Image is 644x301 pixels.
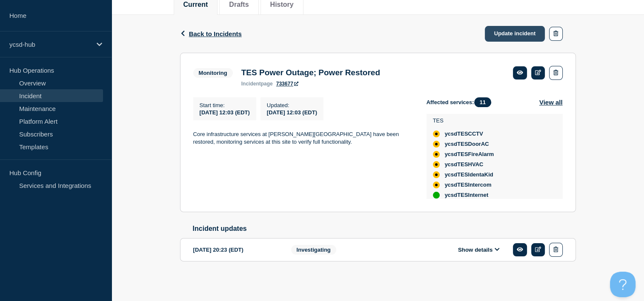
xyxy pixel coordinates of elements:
span: ycsdTESIdentaKid [445,171,493,178]
div: affected [433,182,440,188]
h2: Incident updates [193,225,576,233]
span: Back to Incidents [189,30,242,37]
p: Start time : [200,102,250,108]
div: affected [433,171,440,178]
button: View all [539,97,563,107]
span: Monitoring [193,68,233,78]
button: Current [183,1,208,9]
p: Updated : [267,102,317,108]
div: affected [433,151,440,158]
a: 733677 [276,81,298,87]
iframe: Help Scout Beacon - Open [610,272,635,297]
span: ycsdTESInternet [445,192,489,199]
p: TES [433,117,506,124]
button: Show details [455,246,502,253]
span: Affected services: [426,97,495,107]
div: affected [433,131,440,137]
div: up [433,192,440,199]
p: page [241,81,273,87]
div: affected [433,161,440,168]
span: ycsdTESHVAC [445,161,484,168]
span: ycsdTESIntercom [445,182,492,188]
span: ycsdTESFireAlarm [445,151,494,158]
p: Core infrastructure services at [PERSON_NAME][GEOGRAPHIC_DATA] have been restored, monitoring ser... [193,131,413,146]
button: Drafts [229,1,249,9]
div: [DATE] 12:03 (EDT) [267,108,317,116]
span: incident [241,81,261,87]
span: 11 [474,97,491,107]
div: [DATE] 20:23 (EDT) [193,243,278,257]
a: Update incident [485,26,545,42]
button: History [270,1,294,9]
span: Investigating [291,245,336,255]
button: Back to Incidents [180,30,242,37]
span: [DATE] 12:03 (EDT) [200,109,250,116]
span: ycsdTESCCTV [445,131,483,137]
p: ycsd-hub [9,41,91,48]
div: affected [433,141,440,148]
h3: TES Power Outage; Power Restored [241,68,380,77]
span: ycsdTESDoorAC [445,141,489,148]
